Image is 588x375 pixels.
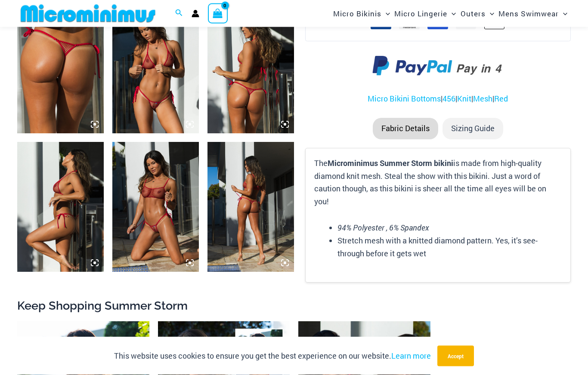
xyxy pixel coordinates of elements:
a: OutersMenu ToggleMenu Toggle [458,3,496,25]
img: Summer Storm Red 332 Crop Top 456 Micro [112,142,199,272]
img: Summer Storm Red 312 Tri Top 456 Micro [112,4,199,134]
a: Mens SwimwearMenu ToggleMenu Toggle [496,3,569,25]
em: 94% Polyester , 6% Spandex [337,223,429,233]
li: Stretch mesh with a knitted diamond pattern. Yes, it’s see-through before it gets wet [337,235,562,260]
a: Account icon link [192,10,199,18]
b: Microminimus Summer Storm bikini [328,158,453,169]
a: Micro LingerieMenu ToggleMenu Toggle [392,3,458,25]
nav: Site Navigation [330,1,571,26]
span: Micro Bikinis [333,3,381,25]
img: Summer Storm Red 312 Tri Top 456 Micro [207,4,294,134]
span: Menu Toggle [381,3,390,25]
a: Red [494,94,508,104]
li: Fabric Details [373,118,438,140]
span: Menu Toggle [559,3,567,25]
img: Summer Storm Red 332 Crop Top 456 Micro [207,142,294,272]
span: Mens Swimwear [498,3,559,25]
a: Search icon link [175,8,183,19]
span: Micro Lingerie [394,3,447,25]
a: Micro Bikini Bottoms [368,94,441,104]
span: Menu Toggle [447,3,456,25]
span: Outers [461,3,486,25]
a: View Shopping Cart, empty [208,3,228,23]
p: This website uses cookies to ensure you get the best experience on our website. [114,350,431,363]
h2: Keep Shopping Summer Storm [17,298,571,314]
a: 456 [443,94,455,104]
span: Menu Toggle [486,3,494,25]
button: Accept [437,346,474,366]
a: Knit [457,94,471,104]
a: Mesh [473,94,492,104]
p: The is made from high-quality diamond knit mesh. Steal the show with this bikini. Just a word of ... [314,157,562,209]
a: Learn more [391,350,431,361]
li: Sizing Guide [443,118,503,140]
img: Summer Storm Red 456 Micro [17,4,104,134]
a: Micro BikinisMenu ToggleMenu Toggle [331,3,392,25]
img: MM SHOP LOGO FLAT [17,4,159,23]
p: | | | | [305,93,571,106]
img: Summer Storm Red 312 Tri Top 456 Micro [17,142,104,272]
